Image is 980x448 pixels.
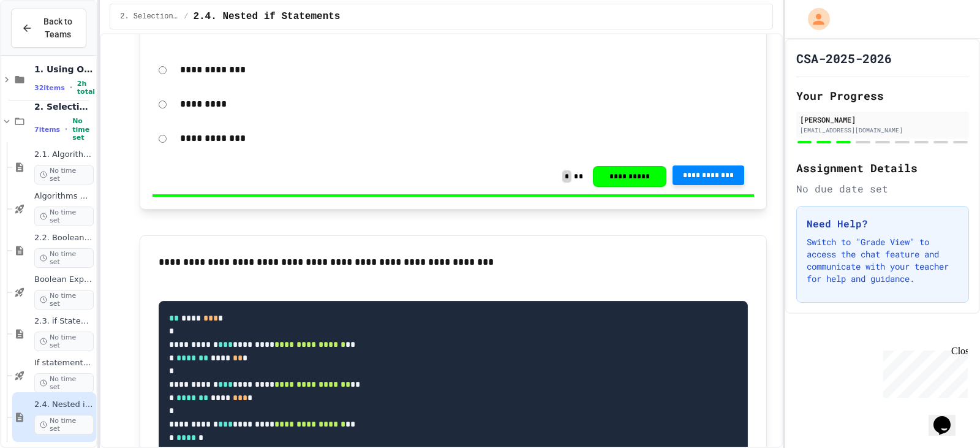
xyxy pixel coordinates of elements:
[34,84,65,92] span: 32 items
[796,50,892,67] h1: CSA-2025-2026
[807,216,959,231] h3: Need Help?
[800,114,965,125] div: [PERSON_NAME]
[34,191,94,202] span: Algorithms with Selection and Repetition - Topic 2.1
[34,101,94,112] span: 2. Selection and Iteration
[34,400,94,410] span: 2.4. Nested if Statements
[34,358,94,368] span: If statements and Control Flow - Quiz
[5,5,85,78] div: Chat with us now!Close
[34,207,94,226] span: No time set
[800,126,965,135] div: [EMAIL_ADDRESS][DOMAIN_NAME]
[34,64,94,75] span: 1. Using Objects and Methods
[40,15,76,41] span: Back to Teams
[929,399,968,436] iframe: chat widget
[34,126,60,134] span: 7 items
[796,87,969,104] h2: Your Progress
[70,83,72,93] span: •
[807,236,959,285] p: Switch to "Grade View" to access the chat feature and communicate with your teacher for help and ...
[34,415,94,435] span: No time set
[34,316,94,327] span: 2.3. if Statements
[796,159,969,177] h2: Assignment Details
[34,373,94,393] span: No time set
[120,12,179,21] span: 2. Selection and Iteration
[878,346,968,398] iframe: chat widget
[34,248,94,268] span: No time set
[34,165,94,184] span: No time set
[77,80,95,96] span: 2h total
[72,117,94,142] span: No time set
[184,12,188,21] span: /
[796,181,969,196] div: No due date set
[34,150,94,160] span: 2.1. Algorithms with Selection and Repetition
[34,290,94,309] span: No time set
[795,5,833,33] div: My Account
[34,332,94,351] span: No time set
[34,275,94,285] span: Boolean Expressions - Quiz
[34,233,94,243] span: 2.2. Boolean Expressions
[193,9,340,24] span: 2.4. Nested if Statements
[65,124,67,134] span: •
